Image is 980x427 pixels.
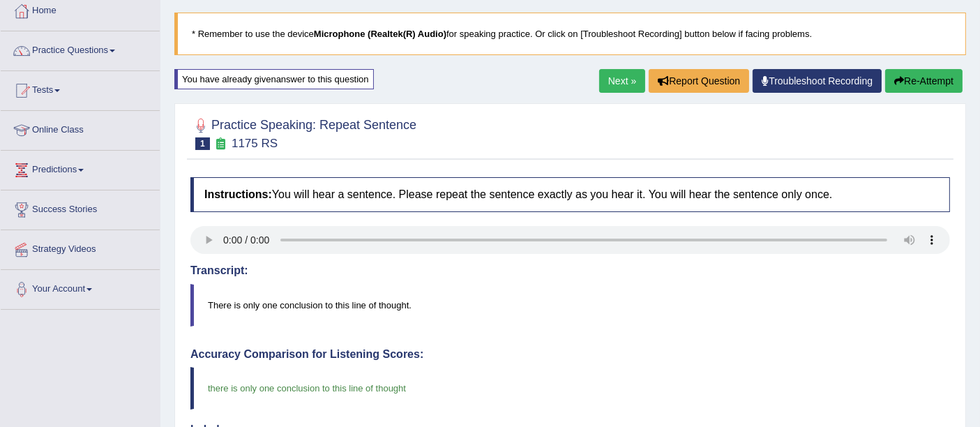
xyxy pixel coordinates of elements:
a: Tests [1,71,160,106]
h4: Transcript: [190,264,950,277]
button: Report Question [649,69,749,93]
a: Predictions [1,151,160,186]
a: Your Account [1,270,160,305]
small: 1175 RS [232,137,278,150]
div: You have already given answer to this question [174,69,374,89]
a: Online Class [1,111,160,146]
span: there is only one conclusion to this line of thought [208,383,406,394]
span: 1 [195,137,210,150]
a: Practice Questions [1,31,160,66]
blockquote: There is only one conclusion to this line of thought. [190,284,950,327]
button: Re-Attempt [885,69,963,93]
a: Strategy Videos [1,230,160,265]
h4: You will hear a sentence. Please repeat the sentence exactly as you hear it. You will hear the se... [190,177,950,212]
a: Troubleshoot Recording [753,69,882,93]
b: Instructions: [204,188,272,200]
small: Exam occurring question [213,137,228,151]
h4: Accuracy Comparison for Listening Scores: [190,348,950,361]
b: Microphone (Realtek(R) Audio) [314,29,446,39]
blockquote: * Remember to use the device for speaking practice. Or click on [Troubleshoot Recording] button b... [174,13,966,55]
a: Success Stories [1,190,160,225]
h2: Practice Speaking: Repeat Sentence [190,115,416,150]
a: Next » [599,69,645,93]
